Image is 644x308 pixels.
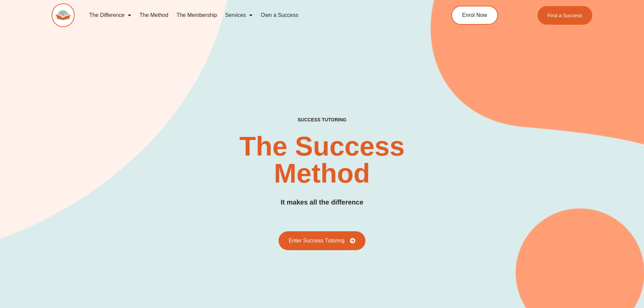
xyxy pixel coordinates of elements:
span: Find a Success [548,13,582,18]
a: Find a Success [538,6,593,25]
a: The Method [135,7,172,23]
h4: SUCCESS TUTORING​ [242,117,402,123]
a: Enrol Now [451,6,498,25]
h2: The Success Method [200,133,445,187]
a: Services [221,7,257,23]
a: Own a Success [257,7,302,23]
a: The Difference [85,7,136,23]
span: Enter Success Tutoring [289,238,344,243]
a: Enter Success Tutoring [279,231,365,250]
h3: It makes all the difference [281,197,363,208]
a: The Membership [172,7,221,23]
nav: Menu [85,7,421,23]
span: Enrol Now [462,13,487,18]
